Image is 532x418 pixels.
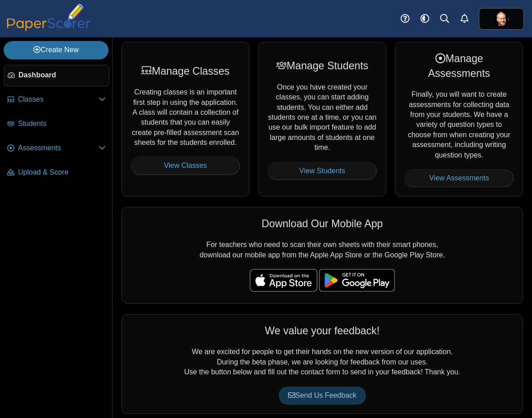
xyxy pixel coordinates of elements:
a: View Students [268,162,377,180]
a: Students [4,113,109,135]
a: Assessments [4,138,109,159]
div: Manage Students [268,58,377,73]
div: Manage Assessments [405,51,514,81]
div: Finally, you will want to create assessments for collecting data from your students. We have a va... [395,42,523,197]
div: Manage Classes [131,64,240,78]
span: Dashboard [18,70,105,80]
img: google-play-badge.png [319,269,395,292]
a: Dashboard [4,65,109,86]
a: Alerts [455,9,474,29]
span: Students [18,119,106,129]
span: Send Us Feedback [288,391,356,399]
a: Create New [4,41,108,59]
img: PaperScorer [4,4,94,31]
div: Download Our Mobile App [131,216,514,231]
div: We are excited for people to get their hands on the new version of our application. During the be... [122,314,523,414]
span: Jefferson Bates [494,12,509,26]
img: ps.tT8F02tAweZgaXZc [494,12,509,26]
a: Classes [4,89,109,111]
a: View Classes [131,157,240,175]
a: ps.tT8F02tAweZgaXZc [479,8,524,30]
a: View Assessments [405,169,514,187]
span: Classes [18,94,99,104]
a: Send Us Feedback [279,387,366,405]
span: Upload & Score [18,167,106,177]
a: Upload & Score [4,162,109,184]
img: apple-store-badge.svg [250,269,317,292]
span: Assessments [18,143,99,153]
div: Once you have created your classes, you can start adding students. You can either add students on... [258,42,386,197]
div: For teachers who need to scan their own sheets with their smart phones, download our mobile app f... [122,207,523,304]
div: Creating classes is an important first step in using the application. A class will contain a coll... [122,42,249,197]
a: PaperScorer [4,25,94,32]
div: We value your feedback! [131,324,514,338]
